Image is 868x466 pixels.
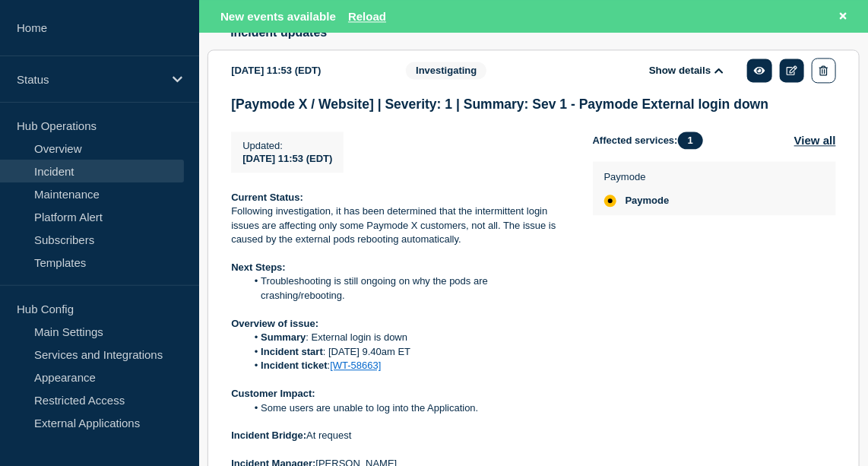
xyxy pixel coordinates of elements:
p: Following investigation, it has been determined that the intermittent login issues are affecting ... [231,204,569,246]
strong: Next Steps: [231,262,286,273]
button: Reload [348,10,386,23]
li: : [DATE] 9.40am ET [246,345,569,359]
h2: Incident updates [230,26,860,40]
strong: Customer Impact: [231,388,315,399]
strong: Incident start [261,346,323,357]
li: : External login is down [246,331,569,344]
li: Some users are unable to log into the Application. [246,401,569,415]
p: Paymode [604,171,670,182]
a: [WT-58663] [330,360,381,371]
span: [DATE] 11:53 (EDT) [242,153,332,164]
span: Paymode [626,195,670,207]
strong: Incident ticket [261,360,327,371]
p: Status [17,73,163,86]
button: Show details [645,64,728,77]
li: : [246,359,569,372]
div: [DATE] 11:53 (EDT) [231,58,383,83]
strong: Current Status: [231,192,303,203]
p: Updated : [242,140,332,151]
strong: Incident Bridge: [231,430,306,441]
strong: Summary [261,331,306,343]
li: Troubleshooting is still ongoing on why the pods are crashing/rebooting. [246,274,569,303]
strong: Overview of issue: [231,318,318,329]
p: At request [231,429,569,442]
span: 1 [678,132,703,149]
h3: [Paymode X / Website] | Severity: 1 | Summary: Sev 1 - Paymode External login down [231,97,836,113]
span: Investigating [406,62,486,79]
span: Affected services: [593,132,711,149]
span: New events available [220,10,336,23]
button: View all [794,132,836,149]
div: affected [604,195,616,207]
